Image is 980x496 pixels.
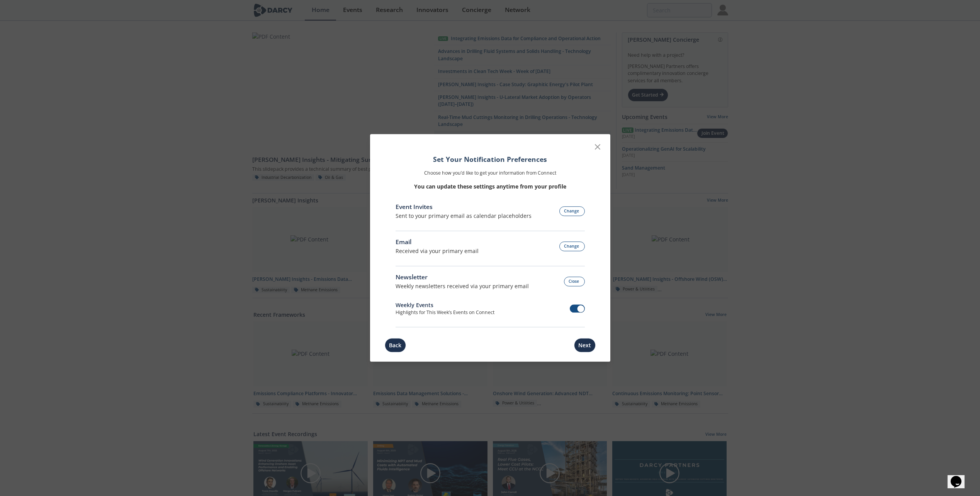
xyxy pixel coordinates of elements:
[396,212,532,220] div: Sent to your primary email as calendar placeholders
[396,182,585,190] p: You can update these settings anytime from your profile
[396,309,494,316] p: Highlights for This Week’s Events on Connect
[396,154,585,164] h1: Set Your Notification Preferences
[559,242,585,251] button: Change
[385,338,406,353] button: Back
[564,277,585,287] button: Close
[559,206,585,216] button: Change
[396,247,479,255] p: Received via your primary email
[574,338,596,353] button: Next
[396,202,532,212] div: Event Invites
[948,465,972,488] iframe: chat widget
[396,170,585,177] p: Choose how you’d like to get your information from Connect
[396,238,479,247] div: Email
[396,273,529,282] div: Newsletter
[396,301,494,309] div: Weekly Events
[396,282,529,290] div: Weekly newsletters received via your primary email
